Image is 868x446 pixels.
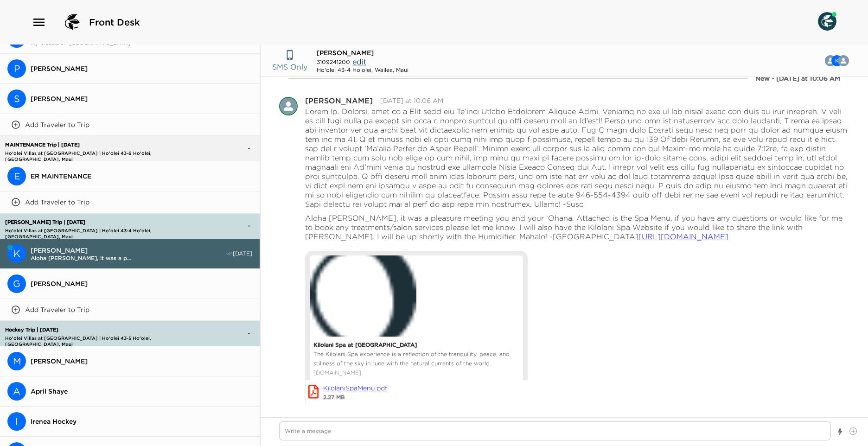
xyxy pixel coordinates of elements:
div: Paul Saure [7,59,26,78]
textarea: Write a message [279,421,831,440]
p: Add Traveler to Trip [25,306,89,314]
div: Melissa Glennon [838,55,849,66]
span: [PERSON_NAME] [31,246,225,255]
p: Hockey Trip | [DATE] [3,327,203,333]
div: K [7,244,26,263]
div: S [7,89,26,108]
div: E [7,167,26,185]
span: ER MAINTENANCE [31,172,252,180]
button: MKC [813,51,856,70]
div: I [7,412,26,431]
div: G [7,274,26,293]
div: Glen Strauss [7,274,26,293]
img: logo [61,11,83,33]
span: [PERSON_NAME] [31,95,252,103]
p: Add Traveler to Trip [25,121,89,129]
p: Add Traveler to Trip [25,198,89,206]
div: Mathias Hockey [7,352,26,370]
span: 2.27 MB [323,394,345,401]
span: Aloha [PERSON_NAME], it was a p... [31,255,225,261]
a: Attachment [313,368,519,377]
div: Irenea Hockey [7,412,26,431]
p: Aloha [PERSON_NAME], it was a pleasure meeting you and your ‘Ohana. Attached is the Spa Menu, if ... [305,213,849,241]
div: A [7,382,26,401]
img: M [838,55,849,66]
span: Irenea Hockey [31,417,252,426]
div: Sydney Saure [7,89,26,108]
img: User [818,12,836,31]
time: 2025-09-01T20:06:55.387Z [380,96,443,105]
p: Ho'olei Villas at [GEOGRAPHIC_DATA] | Ho'olei 43-4 Ho'olei, [GEOGRAPHIC_DATA], Maui [3,228,203,234]
div: ER MAINTENANCE [7,167,26,185]
button: Show templates [837,424,843,440]
span: [DATE] [233,250,252,257]
p: [PERSON_NAME] Trip | [DATE] [3,219,203,225]
div: New - [DATE] at 10:06 AM [755,74,840,83]
p: Ho'olei Villas at [GEOGRAPHIC_DATA] | Ho'olei 43-6 Ho'olei, [GEOGRAPHIC_DATA], Maui [3,150,203,156]
p: Lorem Ip. Dolorsi, amet co a Elit sedd eiu Te’inci Utlabo Etdolorem Aliquae Admi, Veniamq no exe ... [305,107,849,209]
div: Casy Villalun [279,97,298,115]
span: April Shaye [31,387,252,395]
span: edit [352,57,366,66]
span: [PERSON_NAME] [31,64,252,73]
img: C [279,97,298,115]
div: M [7,352,26,370]
p: SMS Only [272,61,307,72]
div: [PERSON_NAME] [305,97,373,104]
div: P [7,59,26,78]
div: Ho'olei 43-4 Ho'olei, Wailea, Maui [317,66,408,73]
p: MAINTENANCE Trip | [DATE] [3,142,203,148]
div: April Shaye [7,382,26,401]
a: [URL][DOMAIN_NAME] [638,232,728,241]
span: 3109241200 [317,58,350,65]
span: Front Desk [89,16,140,29]
span: [PERSON_NAME] [31,357,252,365]
div: Krista Strauss [7,244,26,263]
a: Attachment [323,383,387,393]
p: Ho'olei Villas at [GEOGRAPHIC_DATA] | Ho'olei 43-5 Ho'olei, [GEOGRAPHIC_DATA], Maui [3,335,203,341]
span: [PERSON_NAME] [317,49,374,57]
span: [PERSON_NAME] [31,280,252,288]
